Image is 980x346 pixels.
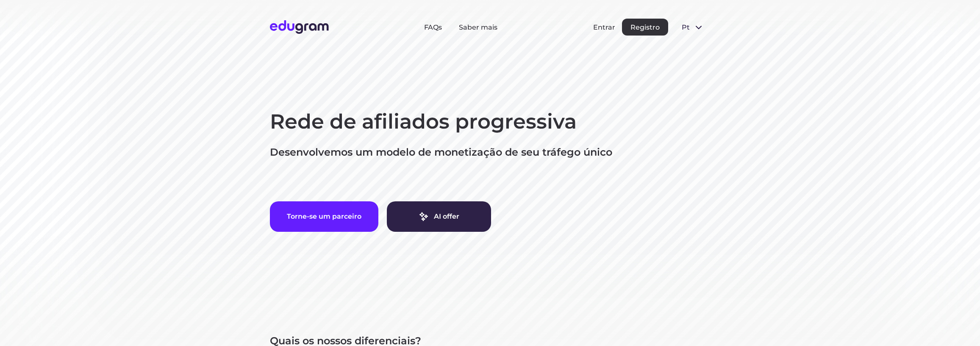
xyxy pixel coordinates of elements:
[424,23,442,31] a: FAQs
[270,146,711,159] p: Desenvolvemos um modelo de monetização de seu tráfego único
[270,108,711,135] h1: Rede de afiliados progressiva
[270,20,329,34] img: Edugram Logo
[270,201,378,232] button: Torne-se um parceiro
[682,23,690,31] span: pt
[593,23,615,31] button: Entrar
[459,23,497,31] a: Saber mais
[387,201,491,232] a: AI offer
[675,19,711,36] button: pt
[622,19,668,36] button: Registro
